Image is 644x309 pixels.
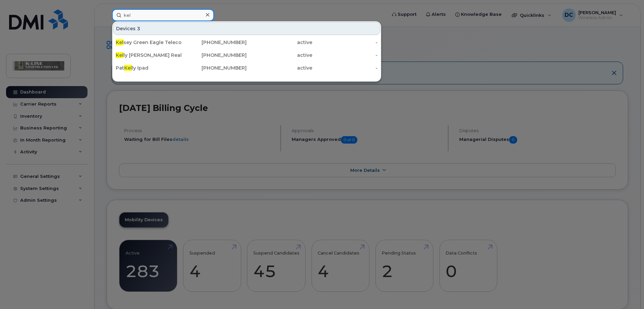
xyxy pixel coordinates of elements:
[247,39,312,46] div: active
[116,65,181,71] div: Pat ly Ipad
[116,52,123,58] span: Kel
[247,65,312,71] div: active
[181,52,247,59] div: [PHONE_NUMBER]
[181,39,247,46] div: [PHONE_NUMBER]
[116,39,123,45] span: Kel
[247,52,312,59] div: active
[113,49,380,61] a: Kelly [PERSON_NAME] Realtime Ipad[PHONE_NUMBER]active-
[312,65,378,71] div: -
[116,52,181,59] div: ly [PERSON_NAME] Realtime Ipad
[124,65,132,71] span: Kel
[181,65,247,71] div: [PHONE_NUMBER]
[312,39,378,46] div: -
[113,36,380,48] a: Kelsey Green Eagle Telecom[PHONE_NUMBER]active-
[113,22,380,35] div: Devices
[137,25,140,32] span: 3
[312,52,378,59] div: -
[113,62,380,74] a: PatKelly Ipad[PHONE_NUMBER]active-
[116,39,181,46] div: sey Green Eagle Telecom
